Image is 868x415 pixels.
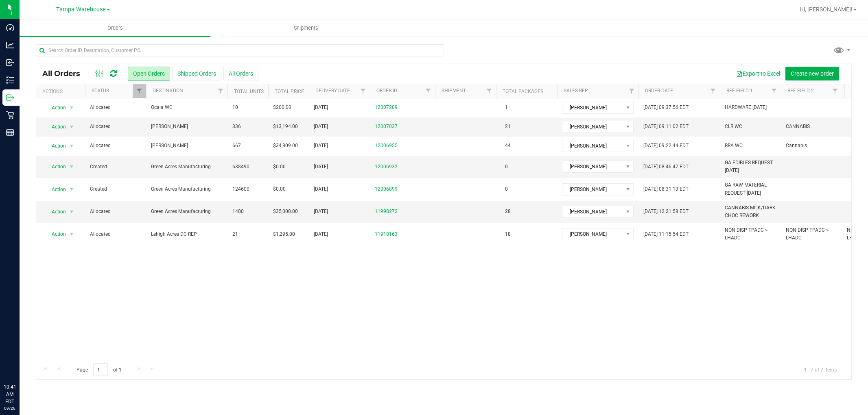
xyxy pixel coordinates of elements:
span: select [67,140,77,152]
span: [DATE] 09:37:56 EDT [643,104,689,111]
p: 10:41 AM EDT [4,383,16,405]
button: Open Orders [128,67,170,80]
span: select [67,102,77,113]
span: $1,295.00 [273,230,295,238]
span: Allocated [90,123,141,130]
span: [DATE] 09:22:44 EDT [643,142,689,150]
span: NON DISP TPADC > LHADC [786,226,837,242]
a: Shipment [442,88,466,93]
span: CANNABIS [786,123,810,130]
span: Allocated [90,142,141,150]
span: Ocala WC [151,104,223,111]
span: 1 - 7 of 7 items [798,363,843,376]
span: 0 [501,183,512,195]
span: [DATE] [314,208,328,215]
span: All Orders [42,69,88,78]
span: 10 [232,104,238,111]
span: Green Acres Manufacturing [151,185,223,193]
a: Filter [214,84,227,98]
a: Shipments [210,20,401,37]
inline-svg: Analytics [6,41,14,49]
span: 336 [232,123,241,130]
span: select [67,228,77,240]
span: Create new order [791,70,834,77]
span: Page of 1 [70,363,128,376]
span: Action [44,161,66,172]
a: 12006955 [375,142,398,150]
span: select [67,121,77,133]
span: $35,000.00 [273,208,298,215]
inline-svg: Inbound [6,59,14,67]
span: $200.00 [273,104,291,111]
span: Green Acres Manufacturing [151,163,223,171]
inline-svg: Reports [6,128,14,137]
span: [DATE] [314,123,328,130]
a: 11998272 [375,208,398,215]
span: Created [90,185,141,193]
p: 09/26 [4,405,16,411]
span: Action [44,184,66,195]
span: 638490 [232,163,249,171]
inline-svg: Retail [6,111,14,119]
span: $0.00 [273,163,286,171]
span: GA RAW MATERIAL REQUEST [DATE] [725,181,776,197]
span: Action [44,121,66,133]
a: 12007209 [375,104,398,111]
span: 44 [501,140,515,152]
inline-svg: Inventory [6,76,14,84]
a: Orders [20,20,210,37]
span: [DATE] [314,230,328,238]
a: Delivery Date [315,88,350,93]
span: Cannabis [786,142,807,150]
span: 1400 [232,208,244,215]
span: $0.00 [273,185,286,193]
a: Order ID [376,88,397,93]
span: [PERSON_NAME] [562,161,623,172]
span: Allocated [90,230,141,238]
a: Sales Rep [564,88,588,93]
span: 124600 [232,185,249,193]
input: Search Order ID, Destination, Customer PO... [36,44,444,56]
span: [DATE] [314,104,328,111]
span: [PERSON_NAME] [562,121,623,133]
span: [PERSON_NAME] [562,184,623,195]
button: Create new order [785,67,839,80]
span: 1 [501,102,512,113]
span: Action [44,102,66,113]
a: 12007037 [375,123,398,130]
div: Actions [42,89,82,94]
a: Ref Field 1 [726,88,753,93]
span: Action [44,228,66,240]
span: [PERSON_NAME] [562,140,623,152]
span: [PERSON_NAME] [151,123,223,130]
input: 1 [93,363,108,376]
button: Shipped Orders [172,67,221,80]
a: Status [92,88,109,93]
span: [DATE] 12:21:58 EDT [643,208,689,215]
span: Shipments [283,24,329,32]
span: BRA WC [725,142,743,150]
span: [DATE] 09:11:02 EDT [643,123,689,130]
span: $13,194.00 [273,123,298,130]
span: Created [90,163,141,171]
span: Action [44,206,66,217]
span: Allocated [90,104,141,111]
a: Filter [133,84,146,98]
span: 667 [232,142,241,150]
span: HARDWARE [DATE] [725,104,767,111]
span: 18 [501,228,515,240]
span: 0 [501,161,512,173]
a: Total Price [275,89,304,94]
a: 11918163 [375,230,398,238]
span: select [67,184,77,195]
span: [PERSON_NAME] [562,228,623,240]
span: 28 [501,206,515,217]
span: [DATE] 11:15:54 EDT [643,230,689,238]
a: Filter [483,84,496,98]
button: All Orders [223,67,258,80]
a: 12006932 [375,163,398,171]
span: Orders [96,24,134,32]
span: [DATE] [314,163,328,171]
span: CANNABIS MILK/DARK CHOC REWORK [725,204,776,219]
span: Tampa Warehouse [56,6,106,13]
